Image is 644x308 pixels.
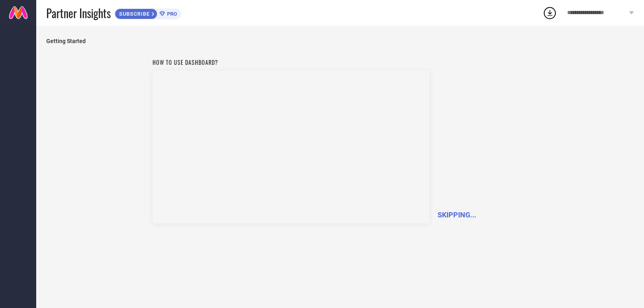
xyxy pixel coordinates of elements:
[438,211,476,219] span: SKIPPING...
[165,11,177,17] span: PRO
[115,6,181,19] a: SUBSCRIBEPRO
[46,5,111,21] span: Partner Insights
[46,38,634,44] span: Getting Started
[153,70,429,223] iframe: Workspace Section
[543,6,557,20] div: Open download list
[115,11,152,17] span: SUBSCRIBE
[153,58,429,66] h1: How to use dashboard?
